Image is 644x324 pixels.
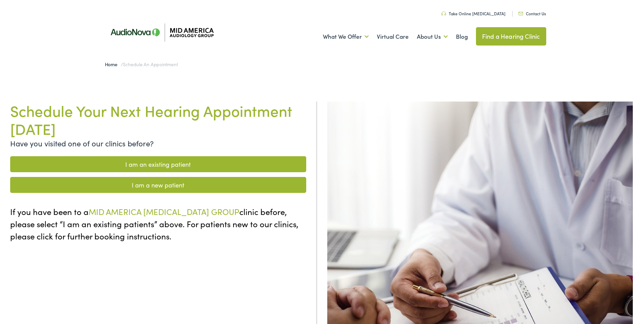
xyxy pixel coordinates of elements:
[105,61,121,68] a: Home
[441,11,505,16] a: Take Online [MEDICAL_DATA]
[10,102,306,138] h1: Schedule Your Next Hearing Appointment [DATE]
[456,24,468,49] a: Blog
[89,206,239,217] span: MID AMERICA [MEDICAL_DATA] GROUP
[476,27,546,46] a: Find a Hearing Clinic
[377,24,409,49] a: Virtual Care
[10,156,306,172] a: I am an existing patient
[441,12,446,16] img: utility icon
[10,177,306,193] a: I am a new patient
[518,11,546,16] a: Contact Us
[417,24,448,49] a: About Us
[10,205,306,242] p: If you have been to a clinic before, please select “I am an existing patients” above. For patient...
[518,12,523,15] img: utility icon
[105,61,178,68] span: /
[323,24,369,49] a: What We Offer
[10,138,306,149] p: Have you visited one of our clinics before?
[123,61,178,68] span: Schedule an Appointment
